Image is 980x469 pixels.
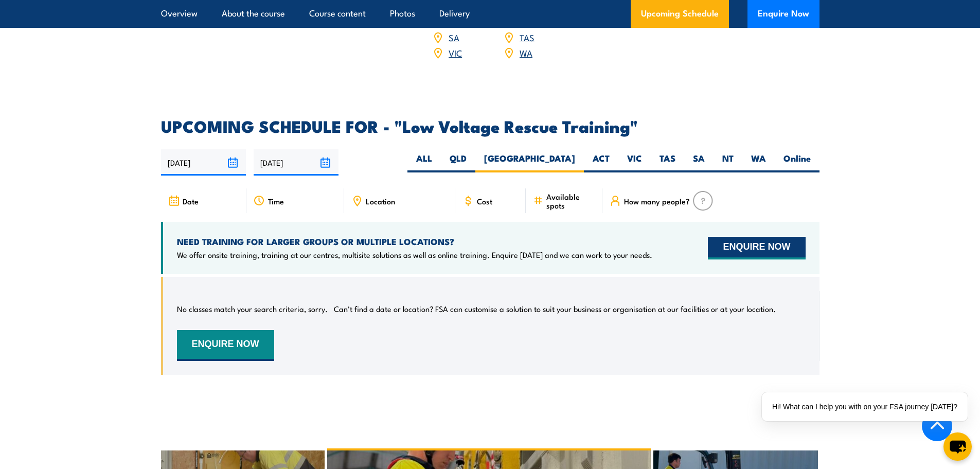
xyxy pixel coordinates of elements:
label: ACT [584,152,618,172]
div: Hi! What can I help you with on your FSA journey [DATE]? [762,392,968,421]
span: Location [366,197,395,205]
span: Available spots [546,192,595,210]
button: ENQUIRE NOW [177,330,274,361]
label: ALL [407,152,441,172]
label: TAS [651,152,684,172]
button: chat-button [943,432,972,461]
a: TAS [520,31,534,43]
h4: NEED TRAINING FOR LARGER GROUPS OR MULTIPLE LOCATIONS? [177,236,652,247]
a: WA [520,46,532,59]
label: WA [742,152,775,172]
label: QLD [441,152,475,172]
a: SA [449,31,459,43]
p: Can’t find a date or location? FSA can customise a solution to suit your business or organisation... [334,304,776,314]
label: VIC [618,152,651,172]
button: ENQUIRE NOW [708,237,805,259]
p: We offer onsite training, training at our centres, multisite solutions as well as online training... [177,250,652,260]
label: Online [775,152,819,172]
h2: UPCOMING SCHEDULE FOR - "Low Voltage Rescue Training" [161,118,819,133]
span: Date [183,197,199,205]
label: NT [714,152,742,172]
p: No classes match your search criteria, sorry. [177,304,328,314]
input: From date [161,149,246,176]
span: Cost [477,197,492,205]
span: How many people? [624,197,690,205]
a: VIC [449,46,462,59]
label: [GEOGRAPHIC_DATA] [475,152,584,172]
span: Time [268,197,284,205]
label: SA [684,152,714,172]
input: To date [254,149,338,176]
